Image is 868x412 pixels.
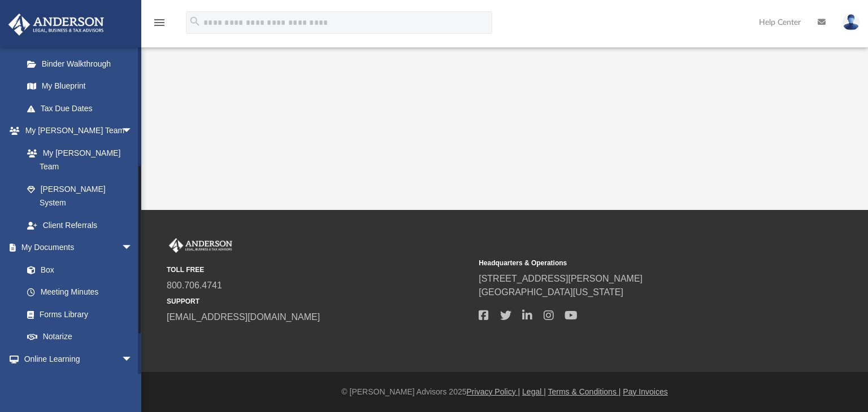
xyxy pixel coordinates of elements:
[153,21,166,29] a: menu
[167,312,320,322] a: [EMAIL_ADDRESS][DOMAIN_NAME]
[16,214,144,236] a: Client Referrals
[141,386,868,398] div: © [PERSON_NAME] Advisors 2025
[167,296,471,306] small: SUPPORT
[548,387,621,396] a: Terms & Conditions |
[121,236,144,260] span: arrow_drop_down
[121,348,144,371] span: arrow_drop_down
[16,258,138,281] a: Box
[16,326,144,348] a: Notarize
[16,97,150,120] a: Tax Due Dates
[16,52,150,75] a: Binder Walkthrough
[16,178,144,214] a: [PERSON_NAME] System
[5,14,107,36] img: Anderson Advisors Platinum Portal
[16,142,138,178] a: My [PERSON_NAME] Team
[16,303,138,326] a: Forms Library
[16,370,144,393] a: Courses
[8,120,144,142] a: My [PERSON_NAME] Teamarrow_drop_down
[843,14,860,30] img: User Pic
[121,120,144,143] span: arrow_drop_down
[189,15,201,28] i: search
[8,236,144,259] a: My Documentsarrow_drop_down
[167,280,222,290] a: 800.706.4741
[623,387,667,396] a: Pay Invoices
[8,348,144,370] a: Online Learningarrow_drop_down
[479,258,783,268] small: Headquarters & Operations
[167,238,235,253] img: Anderson Advisors Platinum Portal
[479,274,643,283] a: [STREET_ADDRESS][PERSON_NAME]
[153,16,166,29] i: menu
[16,75,144,98] a: My Blueprint
[522,387,546,396] a: Legal |
[167,265,471,275] small: TOLL FREE
[16,281,144,304] a: Meeting Minutes
[467,387,520,396] a: Privacy Policy |
[479,287,623,297] a: [GEOGRAPHIC_DATA][US_STATE]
